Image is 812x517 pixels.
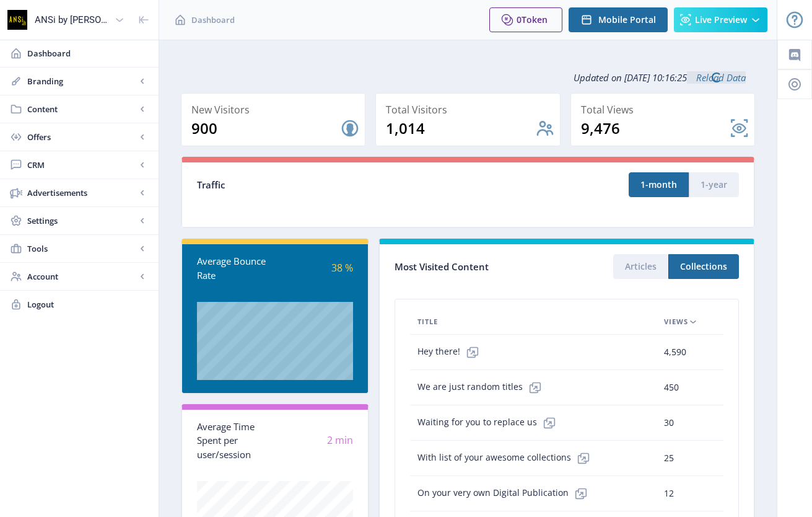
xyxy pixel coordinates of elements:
div: Traffic [197,178,468,192]
span: Mobile Portal [598,15,656,25]
div: Updated on [DATE] 10:16:25 [181,62,755,93]
span: 4,590 [664,345,686,360]
div: 9,476 [581,118,730,138]
button: Articles [613,254,668,279]
button: Mobile Portal [569,7,668,32]
div: Total Views [581,101,749,118]
div: 2 min [275,433,353,448]
button: 0Token [489,7,562,32]
span: Dashboard [27,47,149,60]
button: Collections [668,254,739,279]
span: Branding [27,75,136,87]
span: CRM [27,159,136,171]
div: 900 [191,118,340,138]
span: 12 [664,486,674,501]
span: 30 [664,415,674,430]
span: Hey there! [417,340,485,365]
span: On your very own Digital Publication [417,481,593,506]
div: ANSi by [PERSON_NAME] [35,6,110,33]
span: Views [664,314,688,329]
span: Dashboard [191,14,235,26]
div: Total Visitors [386,101,554,118]
span: 38 % [331,261,353,275]
div: Average Bounce Rate [197,254,275,282]
button: 1-month [629,172,689,197]
div: Average Time Spent per user/session [197,420,275,462]
span: 450 [664,380,679,395]
span: Advertisements [27,187,136,199]
span: Waiting for you to replace us [417,410,562,435]
div: New Visitors [191,101,360,118]
span: Settings [27,214,136,227]
span: 25 [664,451,674,466]
span: Logout [27,298,149,311]
span: Live Preview [695,15,747,25]
span: Offers [27,131,136,143]
img: properties.app_icon.png [7,10,27,30]
div: 1,014 [386,118,535,138]
span: Title [417,314,438,329]
a: Reload Data [687,71,746,84]
span: Tools [27,242,136,255]
span: Token [522,14,548,25]
span: Account [27,270,136,283]
div: Most Visited Content [395,257,567,276]
button: 1-year [689,172,739,197]
span: With list of your awesome collections [417,446,596,471]
button: Live Preview [674,7,767,32]
span: Content [27,103,136,115]
span: We are just random titles [417,375,548,400]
